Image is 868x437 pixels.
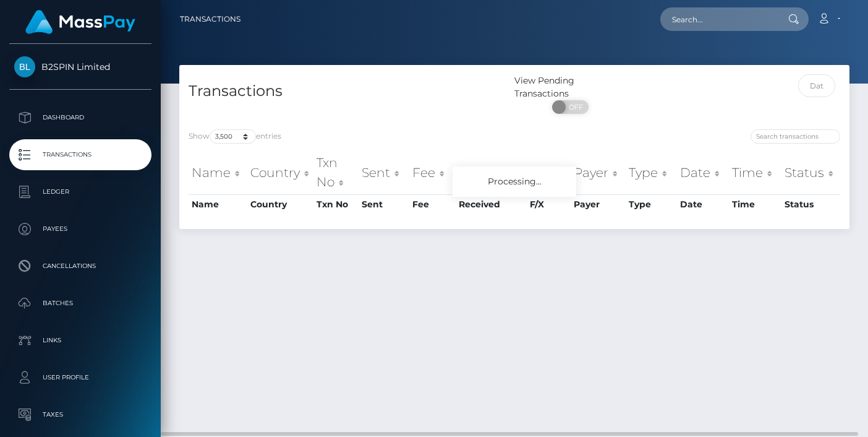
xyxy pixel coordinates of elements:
th: Time [729,150,781,194]
label: Show entries [189,129,281,144]
p: User Profile [14,368,147,387]
p: Transactions [14,145,147,164]
th: Payer [571,150,626,194]
th: Type [626,194,677,214]
th: Name [189,194,247,214]
input: Search transactions [751,129,840,144]
p: Cancellations [14,257,147,275]
th: Txn No [313,194,359,214]
th: Country [247,150,313,194]
p: Links [14,331,147,350]
th: Fee [409,194,456,214]
p: Batches [14,294,147,313]
a: Ledger [9,176,151,207]
a: Payees [9,214,151,244]
th: Payer [571,194,626,214]
img: MassPay Logo [25,10,135,34]
th: Status [781,150,840,194]
th: Type [626,150,677,194]
th: Received [456,150,527,194]
th: Status [781,194,840,214]
h4: Transactions [189,80,505,102]
div: Processing... [453,167,576,197]
a: Taxes [9,399,151,430]
span: B2SPIN Limited [9,61,151,72]
th: Date [677,150,729,194]
a: Batches [9,288,151,319]
a: Cancellations [9,251,151,282]
img: B2SPIN Limited [14,56,35,77]
select: Showentries [210,129,256,144]
a: User Profile [9,362,151,393]
th: Time [729,194,781,214]
th: Txn No [313,150,359,194]
a: Links [9,325,151,356]
a: Transactions [180,6,240,32]
div: View Pending Transactions [514,74,626,100]
th: Sent [359,150,409,194]
th: F/X [527,150,571,194]
p: Dashboard [14,108,147,127]
input: Search... [660,7,777,31]
a: Transactions [9,139,151,170]
span: OFF [559,100,590,114]
th: Received [456,194,527,214]
input: Date filter [798,74,835,97]
th: Fee [409,150,456,194]
th: Country [247,194,313,214]
th: Sent [359,194,409,214]
p: Payees [14,220,147,238]
th: Date [677,194,729,214]
th: F/X [527,194,571,214]
p: Ledger [14,183,147,201]
a: Dashboard [9,102,151,133]
p: Taxes [14,405,147,424]
th: Name [189,150,247,194]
